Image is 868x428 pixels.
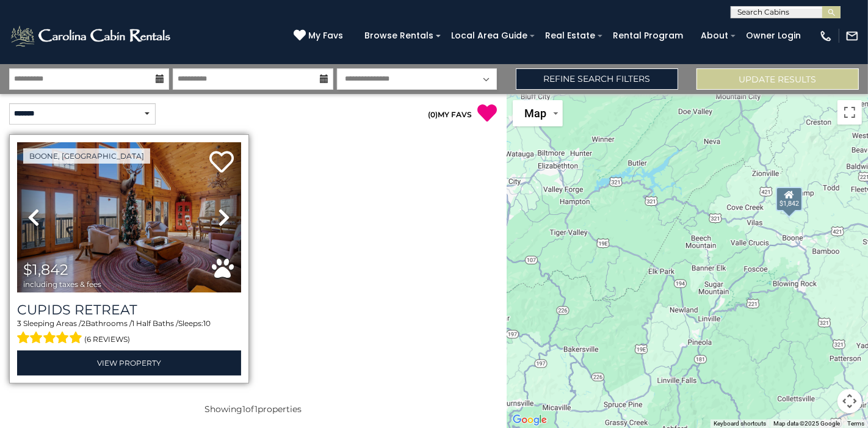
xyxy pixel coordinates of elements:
span: 2 [81,319,85,328]
img: thumbnail_163281209.jpeg [17,142,241,292]
span: Map data ©2025 Google [773,420,840,427]
a: Open this area in Google Maps (opens a new window) [510,412,550,428]
a: About [695,26,734,45]
p: Showing of properties [9,403,497,415]
span: $1,842 [23,261,68,278]
span: 1 [242,404,245,415]
a: Add to favorites [209,150,234,176]
a: Refine Search Filters [516,68,678,90]
span: 0 [431,110,436,119]
a: Real Estate [539,26,601,45]
a: Local Area Guide [445,26,533,45]
button: Toggle fullscreen view [837,100,862,125]
a: View Property [17,350,241,375]
span: (6 reviews) [85,332,131,347]
span: My Favs [308,29,343,42]
img: Google [510,412,550,428]
a: Cupids Retreat [17,302,241,318]
img: mail-regular-white.png [845,29,859,43]
button: Update Results [696,68,859,90]
img: phone-regular-white.png [819,29,833,43]
a: Terms [847,420,864,427]
a: Owner Login [740,26,807,45]
a: Rental Program [607,26,689,45]
span: ( ) [429,110,438,119]
span: Map [525,107,547,120]
a: My Favs [294,29,346,43]
div: $1,842 [776,186,803,211]
span: 10 [203,319,211,328]
a: Boone, [GEOGRAPHIC_DATA] [23,148,150,164]
a: (0)MY FAVS [429,110,472,119]
span: 3 [17,319,21,328]
button: Map camera controls [837,389,862,413]
span: 1 [255,404,258,415]
img: White-1-2.png [9,24,174,48]
button: Keyboard shortcuts [714,419,766,428]
span: including taxes & fees [23,280,101,288]
button: Change map style [513,100,563,126]
div: Sleeping Areas / Bathrooms / Sleeps: [17,318,241,347]
span: 1 Half Baths / [132,319,178,328]
a: Browse Rentals [358,26,439,45]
